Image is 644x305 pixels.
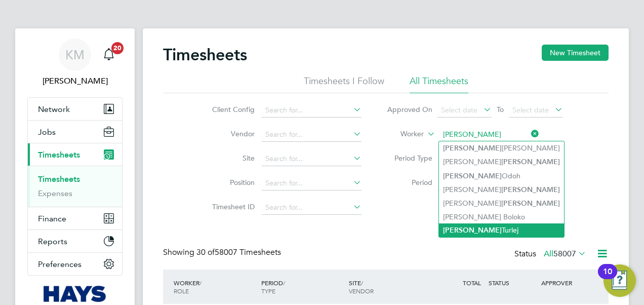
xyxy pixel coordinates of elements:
[28,98,122,120] button: Network
[262,201,361,215] input: Search for...
[38,104,70,114] span: Network
[28,121,122,143] button: Jobs
[439,210,564,223] li: [PERSON_NAME] Boloko
[209,129,255,138] label: Vendor
[439,197,564,210] li: [PERSON_NAME]
[439,155,564,169] li: [PERSON_NAME]
[463,279,481,287] span: TOTAL
[28,230,122,252] button: Reports
[28,207,122,230] button: Finance
[501,199,560,208] b: [PERSON_NAME]
[512,105,549,115] span: Select date
[603,272,612,285] div: 10
[209,105,255,114] label: Client Config
[27,39,123,87] a: KM[PERSON_NAME]
[38,237,67,246] span: Reports
[439,223,564,237] li: Turlej
[346,274,434,300] div: SITE
[544,249,586,259] label: All
[209,202,255,211] label: Timesheet ID
[387,154,432,163] label: Period Type
[443,172,502,180] b: [PERSON_NAME]
[38,259,82,269] span: Preferences
[410,75,468,93] li: All Timesheets
[439,183,564,197] li: [PERSON_NAME]
[38,174,80,184] a: Timesheets
[361,279,363,287] span: /
[65,48,85,61] span: KM
[539,274,591,292] div: APPROVER
[44,286,107,302] img: hays-logo-retina.png
[38,188,72,198] a: Expenses
[501,158,560,166] b: [PERSON_NAME]
[38,150,80,160] span: Timesheets
[262,103,361,118] input: Search for...
[199,279,202,287] span: /
[209,178,255,187] label: Position
[163,247,283,258] div: Showing
[163,45,247,65] h2: Timesheets
[261,287,275,295] span: TYPE
[99,39,119,71] a: 20
[196,247,281,257] span: 58007 Timesheets
[27,75,123,87] span: Katie McPherson
[542,45,609,61] button: New Timesheet
[439,128,539,142] input: Search for...
[494,103,507,116] span: To
[174,287,189,295] span: ROLE
[283,279,285,287] span: /
[209,154,255,163] label: Site
[28,253,122,275] button: Preferences
[439,141,564,155] li: [PERSON_NAME]
[259,274,346,300] div: PERIOD
[38,214,66,223] span: Finance
[553,249,576,259] span: 58007
[28,166,122,207] div: Timesheets
[349,287,374,295] span: VENDOR
[262,128,361,142] input: Search for...
[111,42,124,54] span: 20
[171,274,259,300] div: WORKER
[443,144,502,152] b: [PERSON_NAME]
[304,75,384,93] li: Timesheets I Follow
[501,185,560,194] b: [PERSON_NAME]
[387,105,432,114] label: Approved On
[378,129,424,139] label: Worker
[486,274,539,292] div: STATUS
[603,264,636,297] button: Open Resource Center, 10 new notifications
[439,169,564,183] li: Odoh
[27,286,123,302] a: Go to home page
[262,152,361,166] input: Search for...
[38,127,56,137] span: Jobs
[262,176,361,190] input: Search for...
[443,226,502,235] b: [PERSON_NAME]
[28,143,122,166] button: Timesheets
[441,105,477,115] span: Select date
[387,178,432,187] label: Period
[514,247,588,261] div: Status
[196,247,215,257] span: 30 of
